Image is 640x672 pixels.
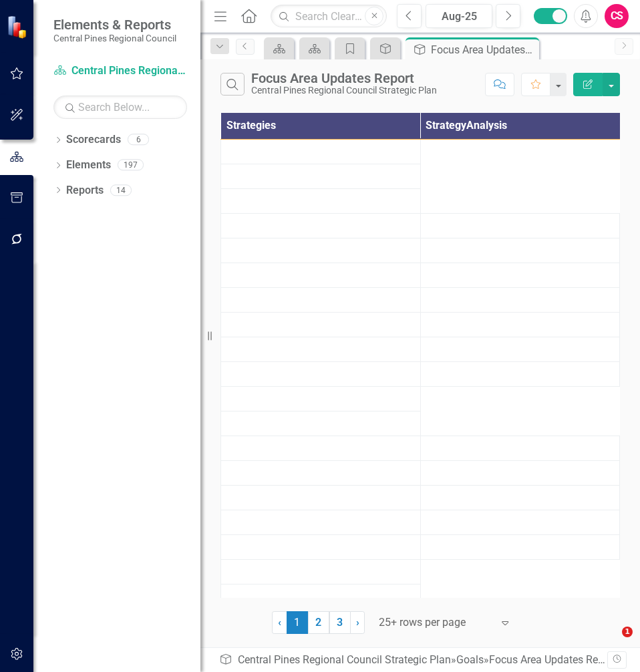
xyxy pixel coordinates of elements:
input: Search ClearPoint... [271,5,387,28]
small: Central Pines Regional Council [53,33,176,43]
a: 3 [329,611,351,634]
span: ‹ [278,616,281,629]
span: Elements & Reports [53,17,176,33]
div: Focus Area Updates Report [489,653,617,666]
a: Scorecards [66,132,121,148]
span: 1 [287,611,308,634]
div: » » [219,653,607,668]
a: Elements [66,158,111,173]
div: Focus Area Updates Report [431,41,536,58]
button: Aug-25 [426,4,492,28]
a: 2 [308,611,329,634]
div: 14 [110,184,132,196]
a: Reports [66,183,104,198]
span: 1 [622,627,633,637]
div: 6 [128,134,149,146]
input: Search Below... [53,96,187,119]
div: Aug-25 [430,9,488,25]
iframe: Intercom live chat [595,627,627,659]
div: Central Pines Regional Council Strategic Plan [251,86,437,96]
div: Focus Area Updates Report [251,71,437,86]
img: ClearPoint Strategy [7,15,30,39]
a: Central Pines Regional Council Strategic Plan [238,653,451,666]
a: Central Pines Regional Council Strategic Plan [53,63,187,79]
span: › [356,616,359,629]
div: 197 [118,160,144,171]
a: Goals [456,653,484,666]
button: CS [605,4,629,28]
